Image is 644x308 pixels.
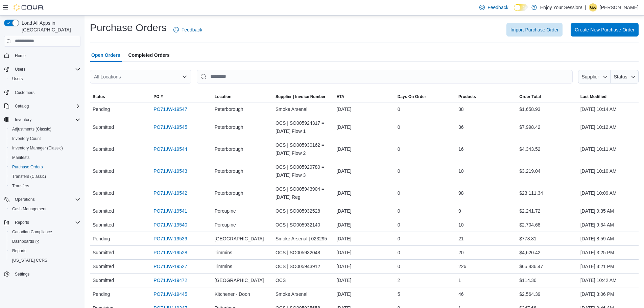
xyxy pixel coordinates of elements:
[153,262,187,270] a: PO71JW-19527
[12,65,28,73] button: Users
[12,116,80,124] span: Inventory
[197,70,573,84] input: This is a search bar. After typing your query, hit enter to filter the results lower in the page.
[517,218,577,232] div: $2,704.68
[7,246,83,256] button: Reports
[93,189,114,197] span: Submitted
[519,94,541,99] span: Order Total
[514,4,528,11] input: Dark Mode
[9,144,80,152] span: Inventory Manager (Classic)
[153,105,187,113] a: PO71JW-19547
[7,134,83,143] button: Inventory Count
[611,70,639,84] button: Status
[215,290,250,298] span: Kitchener - Doon
[578,274,639,287] div: [DATE] 10:42 AM
[575,26,635,33] span: Create New Purchase Order
[14,4,44,11] img: Cova
[9,163,80,171] span: Purchase Orders
[9,205,80,213] span: Cash Management
[212,91,273,102] button: Location
[1,65,83,74] button: Users
[517,120,577,134] div: $7,998.42
[12,136,41,141] span: Inventory Count
[458,94,476,99] span: Products
[517,287,577,301] div: $2,564.39
[458,105,464,113] span: 38
[9,75,25,83] a: Users
[215,235,264,243] span: [GEOGRAPHIC_DATA]
[12,116,34,124] button: Inventory
[273,204,334,218] div: OCS | SO005932528
[578,142,639,156] div: [DATE] 10:11 AM
[90,21,167,34] h1: Purchase Orders
[578,287,639,301] div: [DATE] 3:06 PM
[458,123,464,131] span: 36
[398,248,400,257] span: 0
[215,248,232,257] span: Timmins
[9,237,42,245] a: Dashboards
[578,102,639,116] div: [DATE] 10:14 AM
[398,123,400,131] span: 0
[614,74,627,79] span: Status
[458,262,466,270] span: 226
[1,269,83,279] button: Settings
[458,167,464,175] span: 10
[334,274,395,287] div: [DATE]
[153,123,187,131] a: PO71JW-19545
[398,276,400,284] span: 2
[477,1,511,14] a: Feedback
[90,91,151,102] button: Status
[9,153,80,162] span: Manifests
[273,232,334,245] div: Smoke Arsenal | 023295
[578,204,639,218] div: [DATE] 9:35 AM
[585,3,586,11] p: |
[398,145,400,153] span: 0
[7,153,83,162] button: Manifests
[398,167,400,175] span: 0
[215,145,243,153] span: Peterborough
[276,94,326,99] span: Supplier | Invoice Number
[12,88,80,97] span: Customers
[12,195,80,204] span: Operations
[600,3,639,11] p: [PERSON_NAME]
[153,290,187,298] a: PO71JW-19445
[517,204,577,218] div: $2,241.72
[153,221,187,229] a: PO71JW-19540
[273,116,334,138] div: OCS | SO005924317 = [DATE] Flow 1
[334,186,395,200] div: [DATE]
[12,248,26,254] span: Reports
[273,287,334,301] div: Smoke Arsenal
[153,145,187,153] a: PO71JW-19544
[578,91,639,102] button: Last Modified
[12,76,23,81] span: Users
[1,115,83,124] button: Inventory
[458,248,464,257] span: 20
[93,105,110,113] span: Pending
[273,102,334,116] div: Smoke Arsenal
[215,189,243,197] span: Peterborough
[578,246,639,259] div: [DATE] 3:25 PM
[12,270,32,278] a: Settings
[153,94,163,99] span: PO #
[273,246,334,259] div: OCS | SO005932048
[9,182,80,190] span: Transfers
[1,101,83,111] button: Catalog
[153,189,187,197] a: PO71JW-19542
[506,23,563,37] button: Import Purchase Order
[398,189,400,197] span: 0
[9,237,80,245] span: Dashboards
[215,207,236,215] span: Porcupine
[153,276,187,284] a: PO71JW-19472
[578,186,639,200] div: [DATE] 10:09 AM
[7,237,83,246] a: Dashboards
[215,94,232,99] div: Location
[9,172,80,181] span: Transfers (Classic)
[7,162,83,172] button: Purchase Orders
[12,239,39,244] span: Dashboards
[273,138,334,160] div: OCS | SO005930162 = [DATE] Flow 2
[15,67,25,72] span: Users
[12,218,32,227] button: Reports
[7,204,83,214] button: Cash Management
[7,181,83,191] button: Transfers
[578,260,639,273] div: [DATE] 3:21 PM
[12,258,47,263] span: [US_STATE] CCRS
